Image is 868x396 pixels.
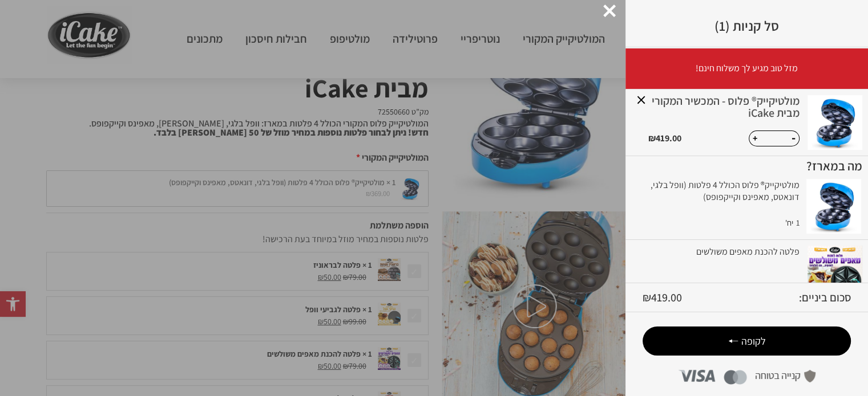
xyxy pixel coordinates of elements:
[724,273,800,300] div: 1
[648,132,656,144] span: ₪
[643,290,682,305] bdi: 419.00
[648,246,800,273] div: פלטה להכנת מאפים משולשים
[631,89,651,109] a: Remove this item
[679,370,715,382] img: visa-logo.png
[696,62,798,75] p: מזל טוב מגיע לך משלוח חינם!
[648,179,800,213] div: מולטיקייק® פלוס הכולל 4 פלטות (וופל בלגי, דונאטס, מאפינס וקייקפופס)
[799,289,851,306] strong: סכום ביניים:
[741,334,766,348] span: לקופה
[756,370,815,382] img: safe-purchase-logo.png
[788,131,799,144] button: -
[643,17,851,35] h3: סל קניות (1)
[724,212,800,233] div: 1
[749,131,761,146] button: +
[643,290,651,305] span: ₪
[724,370,747,385] img: mastercard-logo.png
[643,326,851,356] a: לקופה
[648,132,681,144] bdi: 419.00
[648,95,800,120] a: מולטיקייק® פלוס - המכשיר המקורי מבית iCake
